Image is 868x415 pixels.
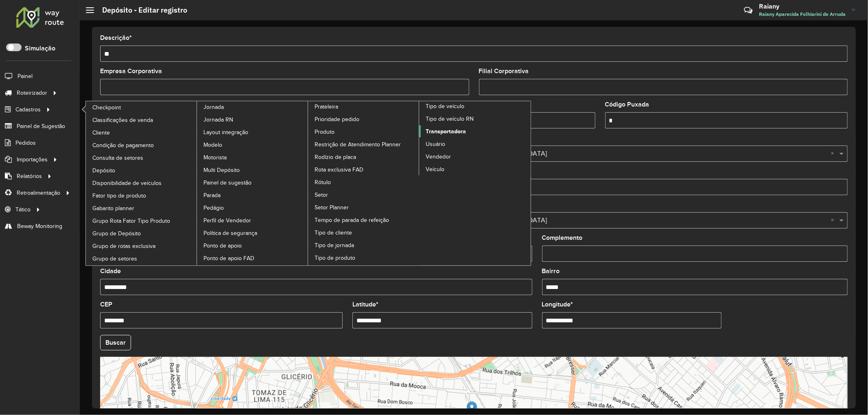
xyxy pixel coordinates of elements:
span: Perfil de Vendedor [203,216,251,225]
label: Bairro [542,266,560,276]
span: Grupo Rota Fator Tipo Produto [92,217,170,225]
a: Cliente [86,126,197,139]
a: Restrição de Atendimento Planner [308,138,420,150]
a: Grupo de rotas exclusiva [86,240,197,252]
label: Complemento [542,233,583,243]
a: Jornada RN [197,113,308,126]
span: Tipo de cliente [315,228,352,237]
span: Tipo de jornada [315,241,354,250]
a: Fator tipo de produto [86,189,197,202]
span: Modelo [203,141,222,149]
span: Roteirizador [17,89,47,97]
span: Usuário [426,140,445,148]
a: Depósito [86,164,197,176]
label: Cidade [100,266,121,276]
span: Cliente [92,128,110,137]
span: Produto [315,128,335,136]
label: Código externo [100,100,145,109]
label: Simulação [25,43,55,53]
a: Multi Depósito [197,164,308,176]
span: Grupo de rotas exclusiva [92,242,155,250]
label: CEP [100,300,112,309]
h2: Depósito - Editar registro [94,6,187,15]
span: Painel de sugestão [203,178,251,187]
a: Perfil de Vendedor [197,214,308,226]
h3: Raiany [759,2,846,10]
span: Multi Depósito [203,166,240,174]
span: Tempo de parada de refeição [315,216,389,224]
label: Longitude [542,300,573,309]
a: Grupo de Depósito [86,227,197,239]
span: Tipo de veículo [426,102,464,111]
label: Código Unidade Negócio [352,100,426,109]
span: Pedidos [15,139,36,147]
label: Código Puxada [605,100,649,109]
a: Jornada [86,101,308,265]
button: Buscar [100,335,131,350]
a: Ponto de apoio [197,239,308,252]
span: Prateleira [315,102,338,111]
a: Setor Planner [308,201,420,213]
span: Tipo de veículo RN [426,115,474,123]
span: Depósito [92,166,115,175]
span: Retroalimentação [17,189,60,197]
a: Contato Rápido [739,2,757,19]
span: Grupo de setores [92,254,137,263]
a: Setor [308,189,420,201]
a: Tipo de jornada [308,239,420,251]
a: Layout integração [197,126,308,138]
label: Filial Corporativa [479,66,529,76]
span: Classificações de venda [92,116,153,124]
a: Política de segurança [197,227,308,239]
a: Rótulo [308,176,420,188]
span: Ponto de apoio FAD [203,254,254,263]
a: Grupo Rota Fator Tipo Produto [86,215,197,227]
a: Produto [308,126,420,138]
a: Tipo de produto [308,252,420,264]
a: Modelo [197,139,308,151]
a: Consulta de setores [86,152,197,164]
a: Disponibilidade de veículos [86,177,197,189]
span: Painel [17,72,33,80]
a: Veículo [419,163,531,175]
a: Prateleira [197,101,420,265]
a: Checkpoint [86,101,197,113]
a: Tipo de veículo [308,101,531,265]
span: Gabarito planner [92,204,134,213]
a: Tipo de cliente [308,226,420,239]
span: Clear all [831,149,837,159]
span: Veículo [426,165,444,174]
a: Classificações de venda [86,114,197,126]
span: Condição de pagamento [92,141,154,150]
span: Checkpoint [92,103,121,112]
a: Painel de sugestão [197,176,308,189]
span: Motorista [203,153,227,162]
span: Consulta de setores [92,154,143,162]
span: Relatórios [17,172,42,180]
a: Vendedor [419,150,531,163]
a: Motorista [197,151,308,163]
a: Tempo de parada de refeição [308,214,420,226]
label: Latitude [352,300,378,309]
a: Rodízio de placa [308,151,420,163]
span: Disponibilidade de veículos [92,179,162,187]
span: Fator tipo de produto [92,191,146,200]
label: Empresa Corporativa [100,66,162,76]
a: Transportadora [419,125,531,137]
span: Setor Planner [315,203,349,212]
a: Parada [197,189,308,201]
span: Setor [315,191,328,199]
a: Grupo de setores [86,252,197,265]
span: Clear all [831,215,837,225]
span: Jornada RN [203,115,233,124]
span: Grupo de Depósito [92,229,141,238]
span: Parada [203,191,221,200]
span: Política de segurança [203,229,257,237]
span: Rota exclusiva FAD [315,165,363,174]
span: Rodízio de placa [315,153,356,161]
span: Raiany Aparecida Folhiarini de Arruda [759,11,846,18]
span: Ponto de apoio [203,241,242,250]
span: Layout integração [203,128,248,137]
span: Jornada [203,103,224,111]
span: Importações [17,155,48,164]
